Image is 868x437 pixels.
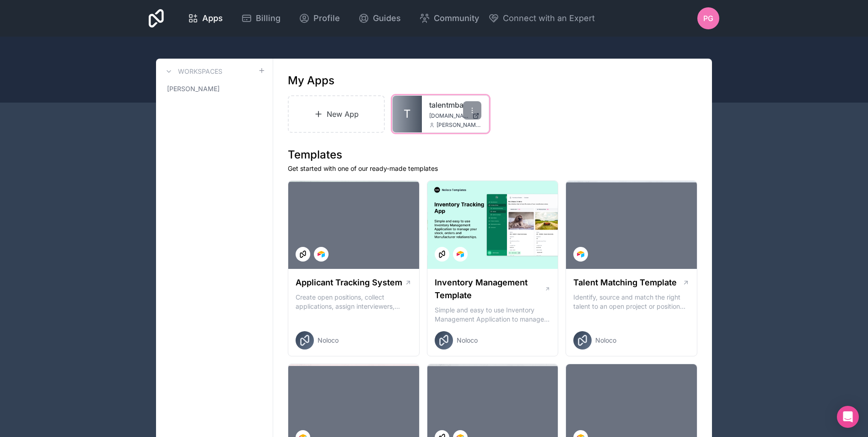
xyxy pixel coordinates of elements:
span: [PERSON_NAME] [167,84,220,93]
div: Open Intercom Messenger [837,406,859,428]
span: Noloco [595,336,616,345]
a: Community [412,8,486,28]
h1: My Apps [288,73,334,88]
span: Guides [373,12,401,25]
a: Guides [351,8,408,28]
a: [DOMAIN_NAME] [429,112,481,120]
span: [DOMAIN_NAME] [429,112,469,120]
h1: Inventory Management Template [435,276,545,302]
a: Workspaces [163,66,222,77]
p: Identify, source and match the right talent to an open project or position with our Talent Matchi... [573,293,690,311]
img: Airtable Logo [457,251,464,258]
span: Connect with an Expert [503,12,595,25]
h1: Applicant Tracking System [296,276,402,289]
img: Airtable Logo [577,251,584,258]
p: Create open positions, collect applications, assign interviewers, centralise candidate feedback a... [296,293,412,311]
span: Community [434,12,479,25]
span: Apps [202,12,223,25]
span: Noloco [457,336,478,345]
span: T [404,107,411,121]
span: [PERSON_NAME][EMAIL_ADDRESS][DOMAIN_NAME] [437,121,481,129]
a: Apps [180,8,230,28]
h1: Templates [288,147,697,162]
a: New App [288,95,385,133]
span: Profile [313,12,340,25]
h1: Talent Matching Template [573,276,677,289]
p: Simple and easy to use Inventory Management Application to manage your stock, orders and Manufact... [435,306,551,324]
span: Noloco [318,336,339,345]
span: Billing [256,12,280,25]
a: Profile [291,8,347,28]
a: talentmba [429,99,481,110]
a: Billing [234,8,288,28]
span: PG [703,13,713,24]
h3: Workspaces [178,67,222,76]
a: [PERSON_NAME] [163,81,265,97]
p: Get started with one of our ready-made templates [288,164,697,173]
a: T [393,96,422,132]
img: Airtable Logo [318,251,325,258]
button: Connect with an Expert [488,12,595,25]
